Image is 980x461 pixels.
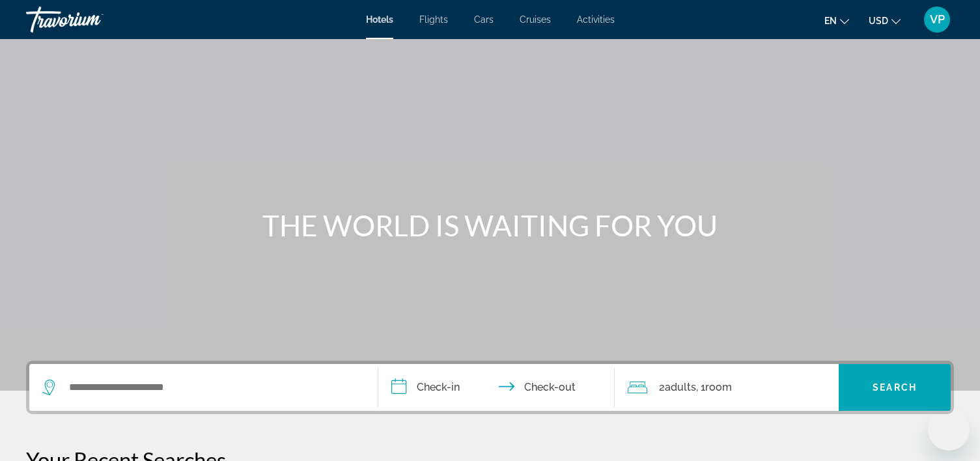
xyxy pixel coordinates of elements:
[577,14,615,25] a: Activities
[378,364,615,411] button: Check in and out dates
[839,364,951,411] button: Search
[930,13,945,26] span: VP
[615,364,839,411] button: Travelers: 2 adults, 0 children
[824,11,849,30] button: Change language
[928,409,970,451] iframe: Button to launch messaging window
[26,3,156,36] a: Travorium
[246,208,735,242] h1: THE WORLD IS WAITING FOR YOU
[920,6,954,33] button: User Menu
[419,14,448,25] a: Flights
[696,378,732,397] span: , 1
[520,14,551,25] a: Cruises
[29,364,951,411] div: Search widget
[824,16,837,26] span: en
[869,16,888,26] span: USD
[665,381,696,393] span: Adults
[873,382,917,393] span: Search
[474,14,494,25] a: Cars
[366,14,393,25] a: Hotels
[869,11,901,30] button: Change currency
[659,378,696,397] span: 2
[705,381,732,393] span: Room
